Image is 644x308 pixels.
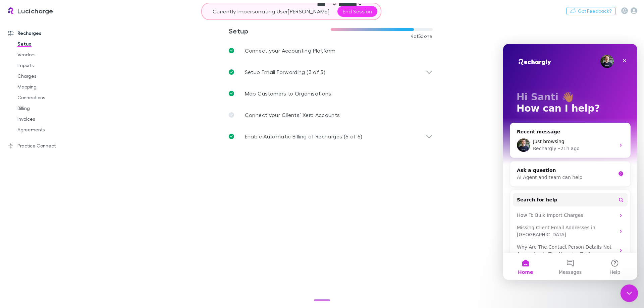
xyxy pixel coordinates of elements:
a: Imports [11,60,91,71]
div: Enable Automatic Billing of Recharges (5 of 5) [223,126,438,147]
span: 4 of 5 done [411,34,433,39]
h3: Lucicharge [17,7,53,15]
a: Charges [11,71,91,81]
a: Setup [11,39,91,49]
iframe: Intercom live chat [503,44,637,280]
p: Setup Email Forwarding (3 of 3) [245,68,325,76]
a: Mapping [11,81,91,92]
p: Connect your Accounting Platform [245,47,336,55]
a: Billing [11,103,91,114]
a: Agreements [11,124,91,135]
p: Currently Impersonating User [PERSON_NAME] [213,7,329,15]
a: Practice Connect [1,140,91,151]
div: Setup Email Forwarding (3 of 3) [223,61,438,83]
a: Map Customers to Organisations [223,83,438,104]
h3: Setup [229,27,331,35]
button: End Session [337,6,377,17]
button: Got Feedback? [566,7,616,15]
p: Map Customers to Organisations [245,89,331,98]
a: Invoices [11,114,91,124]
a: Vendors [11,49,91,60]
a: Recharges [1,28,91,39]
img: Lucicharge's Logo [7,7,15,15]
a: Connections [11,92,91,103]
a: Lucicharge [3,3,57,19]
p: Enable Automatic Billing of Recharges (5 of 5) [245,132,363,140]
iframe: Intercom live chat [621,285,638,302]
a: Connect your Accounting Platform [223,40,438,61]
a: Connect your Clients’ Xero Accounts [223,104,438,126]
p: Connect your Clients’ Xero Accounts [245,111,340,119]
